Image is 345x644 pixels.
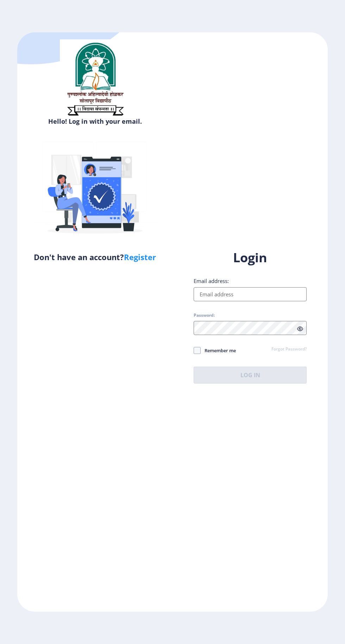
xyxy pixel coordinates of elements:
a: Register [124,252,156,262]
input: Email address [194,287,307,301]
span: Remember me [201,346,236,355]
img: Verified-rafiki.svg [33,128,157,251]
label: Password: [194,313,215,318]
a: Forgot Password? [271,346,307,353]
button: Log In [194,367,307,384]
label: Email address: [194,277,229,284]
h5: Don't have an account? [23,251,167,263]
h1: Login [194,249,307,266]
img: sulogo.png [60,39,130,119]
h6: Hello! Log in with your email. [23,117,167,125]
